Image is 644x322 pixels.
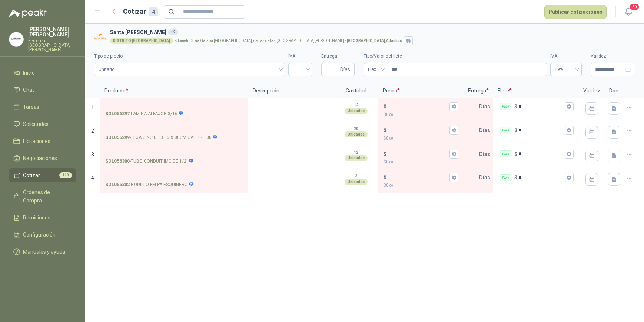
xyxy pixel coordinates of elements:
[388,104,448,109] input: $$0,00
[565,102,574,111] button: Flex $
[110,38,173,44] div: DISTRITO [GEOGRAPHIC_DATA]
[105,158,194,165] p: - TUBO CONDUIT IMC DE 1/2"
[91,152,94,157] span: 3
[123,6,158,17] h2: Cotizar
[175,39,402,43] p: Kilómetro 3 vía Galapa [GEOGRAPHIC_DATA], detras de las [GEOGRAPHIC_DATA][PERSON_NAME], -
[9,32,23,46] img: Company Logo
[368,64,383,75] span: Flex
[23,86,34,94] span: Chat
[9,211,76,225] a: Remisiones
[23,154,57,162] span: Negociaciones
[519,151,563,157] input: Flex $
[9,117,76,131] a: Solicitudes
[629,3,640,10] span: 20
[386,183,393,188] span: 0
[384,103,386,111] p: $
[340,63,350,76] span: Días
[168,29,178,35] div: 12
[500,150,511,158] div: Flex
[384,150,386,158] p: $
[9,134,76,148] a: Licitaciones
[479,99,493,114] p: Días
[105,110,130,117] strong: SOL056297
[9,185,76,208] a: Órdenes de Compra
[23,248,65,256] span: Manuales y ayuda
[591,53,635,60] label: Validez
[91,128,94,134] span: 2
[354,102,358,108] p: 12
[334,84,378,98] p: Cantidad
[59,172,72,178] span: 110
[378,84,464,98] p: Precio
[354,126,358,132] p: 20
[493,84,579,98] p: Flete
[514,173,517,182] p: $
[384,126,386,134] p: $
[500,174,511,182] div: Flex
[105,175,243,180] input: SOL056302-RODILLO FELPA ESQUINERO
[105,134,130,141] strong: SOL056299
[94,30,107,43] img: Company Logo
[464,84,493,98] p: Entrega
[389,160,393,164] span: ,00
[550,53,582,60] label: IVA
[9,168,76,182] a: Cotizar110
[386,136,393,141] span: 0
[91,175,94,181] span: 4
[9,66,76,80] a: Inicio
[9,245,76,259] a: Manuales y ayuda
[519,127,563,133] input: Flex $
[149,7,158,16] div: 4
[479,147,493,162] p: Días
[23,69,35,77] span: Inicio
[9,228,76,242] a: Configuración
[23,103,39,111] span: Tareas
[386,112,393,117] span: 0
[449,173,458,182] button: $$0,00
[388,151,448,157] input: $$0,00
[519,104,563,109] input: Flex $
[500,103,511,110] div: Flex
[345,155,368,161] div: Unidades
[384,159,459,166] p: $
[519,175,563,180] input: Flex $
[94,53,285,60] label: Tipo de precio
[99,64,281,75] span: Unitario
[347,39,402,43] strong: [GEOGRAPHIC_DATA] , Atlántico
[110,28,632,36] h3: Santa [PERSON_NAME]
[23,120,49,128] span: Solicitudes
[9,83,76,97] a: Chat
[9,151,76,165] a: Negociaciones
[321,53,355,60] label: Entrega
[23,188,69,205] span: Órdenes de Compra
[500,127,511,134] div: Flex
[555,64,577,75] span: 19%
[384,182,459,189] p: $
[389,136,393,140] span: ,00
[28,27,76,37] p: [PERSON_NAME] [PERSON_NAME]
[28,39,76,52] p: Ferretería [GEOGRAPHIC_DATA][PERSON_NAME]
[544,5,607,19] button: Publicar cotizaciones
[100,84,248,98] p: Producto
[9,100,76,114] a: Tareas
[565,150,574,159] button: Flex $
[105,110,183,117] p: - LAMINA ALFAJOR 3/16
[355,173,357,179] p: 2
[579,84,605,98] p: Validez
[449,126,458,135] button: $$0,00
[105,158,130,165] strong: SOL056300
[105,152,243,157] input: SOL056300-TUBO CONDUIT IMC DE 1/2"
[23,214,50,222] span: Remisiones
[389,183,393,188] span: ,00
[23,137,50,145] span: Licitaciones
[345,131,368,137] div: Unidades
[105,181,194,188] p: - RODILLO FELPA ESQUINERO
[449,102,458,111] button: $$0,00
[105,128,243,133] input: SOL056299-TEJA ZINC DE 3.66 X 80CM CALIBRE 30
[248,84,334,98] p: Descripción
[23,171,40,179] span: Cotizar
[384,135,459,142] p: $
[479,170,493,185] p: Días
[514,103,517,111] p: $
[565,173,574,182] button: Flex $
